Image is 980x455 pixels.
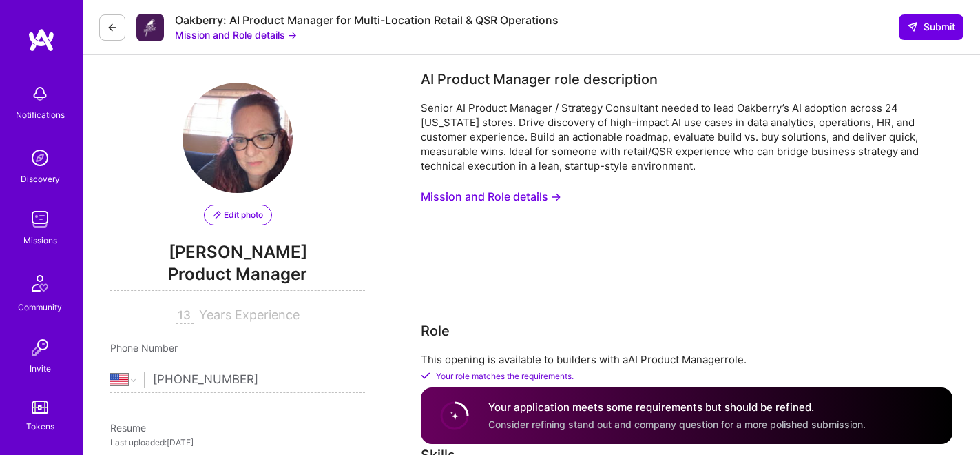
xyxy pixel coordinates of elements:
[110,263,365,291] span: Product Manager
[26,419,54,434] div: Tokens
[136,14,164,41] img: Company Logo
[18,300,62,314] div: Community
[107,22,118,33] i: icon LeftArrowDark
[199,307,300,322] span: Years Experience
[488,400,866,414] h4: Your application meets some requirements but should be refined.
[110,435,365,449] div: Last uploaded: [DATE]
[213,209,263,221] span: Edit photo
[110,342,178,354] span: Phone Number
[175,28,297,42] button: Mission and Role details →
[110,422,146,434] span: Resume
[183,83,293,193] img: User Avatar
[153,360,365,400] input: +1 (000) 000-0000
[421,69,658,90] div: AI Product Manager role description
[421,184,561,210] button: Mission and Role details →
[204,205,272,225] button: Edit photo
[421,371,430,381] i: Check
[26,144,54,172] img: discovery
[175,13,559,28] div: Oakberry: AI Product Manager for Multi-Location Retail & QSR Operations
[488,418,866,430] span: Consider refining stand out and company question for a more polished submission.
[899,14,963,39] button: Submit
[907,21,918,32] i: icon SendLight
[23,233,57,247] div: Missions
[110,242,365,263] span: [PERSON_NAME]
[421,321,450,341] div: Role
[436,371,574,381] span: Your role matches the requirements.
[213,211,221,219] i: icon PencilPurple
[23,267,56,300] img: Community
[26,205,54,233] img: teamwork
[16,108,65,122] div: Notifications
[21,172,60,186] div: Discovery
[26,80,54,108] img: bell
[421,101,952,173] div: Senior AI Product Manager / Strategy Consultant needed to lead Oakberry’s AI adoption across 24 [...
[421,352,952,367] p: This opening is available to builders with a AI Product Manager role.
[28,28,55,52] img: logo
[176,307,194,324] input: XX
[907,20,955,34] span: Submit
[26,334,54,361] img: Invite
[32,401,48,414] img: tokens
[30,361,51,376] div: Invite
